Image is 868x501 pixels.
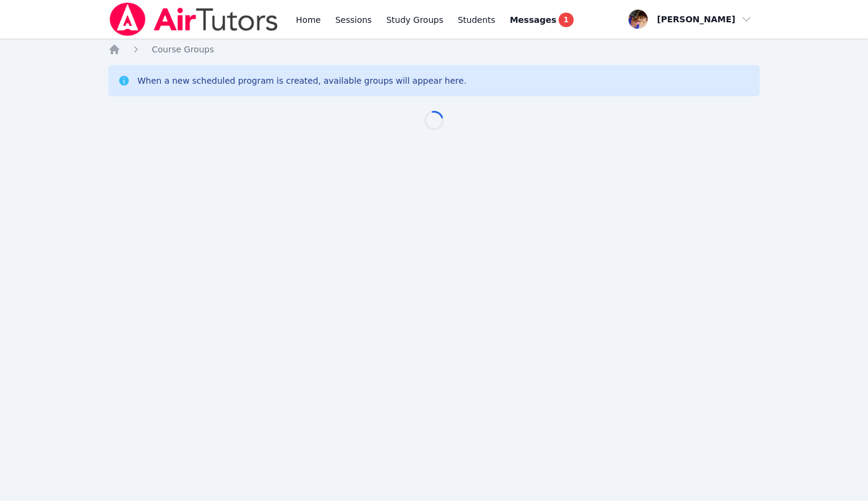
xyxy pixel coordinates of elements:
nav: Breadcrumb [108,43,760,55]
img: Air Tutors [108,2,279,36]
span: Messages [510,14,556,26]
span: 1 [559,13,573,27]
span: Course Groups [152,45,214,54]
a: Course Groups [152,43,214,55]
div: When a new scheduled program is created, available groups will appear here. [137,75,467,87]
